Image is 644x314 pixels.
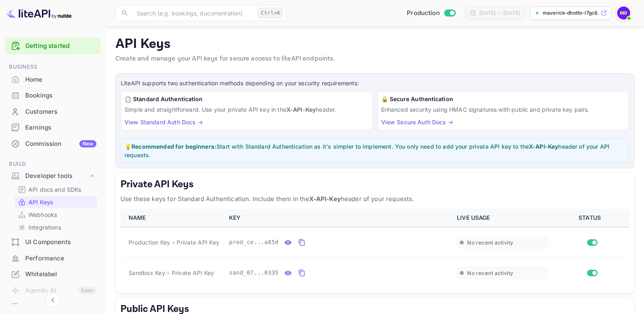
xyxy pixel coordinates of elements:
div: CommissionNew [5,136,100,152]
div: Performance [5,251,100,266]
strong: Recommended for beginners: [131,143,216,150]
div: Switch to Sandbox mode [404,9,458,18]
h6: 📋 Standard Authentication [124,95,369,104]
p: API Keys [28,198,53,206]
p: LiteAPI supports two authentication methods depending on your security requirements: [121,79,629,88]
a: CommissionNew [5,136,100,151]
span: No recent activity [467,270,513,277]
h6: 🔒 Secure Authentication [381,95,626,104]
a: Whitelabel [5,266,100,282]
div: Commission [25,139,96,149]
div: Whitelabel [25,270,96,279]
img: LiteAPI logo [7,6,72,19]
div: UI Components [25,238,96,247]
a: Webhooks [18,210,94,219]
button: Collapse navigation [46,293,60,308]
span: prod_ce...a85d [229,238,279,247]
div: Home [25,75,96,84]
a: Bookings [5,88,100,103]
a: API docs and SDKs [18,185,94,194]
div: Customers [25,107,96,117]
span: Production [407,9,440,18]
p: API Keys [116,36,634,52]
p: Webhooks [28,210,57,219]
div: Whitelabel [5,266,100,282]
h5: Private API Keys [120,178,629,191]
div: API Logs [25,303,96,312]
p: Integrations [28,223,61,232]
div: UI Components [5,234,100,250]
div: Bookings [5,88,100,104]
div: Customers [5,104,100,120]
th: NAME [120,209,224,227]
th: KEY [224,209,452,227]
p: Use these keys for Standard Authentication. Include them in the header of your requests. [120,194,629,204]
a: Home [5,72,100,87]
div: Developer tools [25,171,88,181]
span: sand_07...0335 [229,269,279,277]
input: Search (e.g. bookings, documentation) [132,5,255,21]
div: Earnings [25,123,96,132]
a: Performance [5,251,100,266]
div: Earnings [5,120,100,136]
p: Create and manage your API keys for secure access to liteAPI endpoints. [116,54,634,64]
p: 💡 Start with Standard Authentication as it's simpler to implement. You only need to add your priv... [124,142,625,159]
img: Maverick Dhotte [617,6,630,19]
div: API Keys [15,196,97,208]
div: API docs and SDKs [15,184,97,195]
div: Webhooks [15,209,97,221]
div: Integrations [15,221,97,233]
span: Sandbox Key – Private API Key [129,269,214,277]
span: Build [5,160,100,169]
p: maverick-dhotte-l7gc6.... [543,9,599,17]
div: Home [5,72,100,88]
a: Getting started [25,41,96,51]
div: New [79,140,96,147]
strong: X-API-Key [309,195,341,203]
div: Performance [25,254,96,263]
a: UI Components [5,234,100,249]
span: Production Key – Private API Key [129,238,219,247]
div: Bookings [25,91,96,100]
span: Business [5,63,100,71]
th: LIVE USAGE [452,209,553,227]
p: Simple and straightforward. Use your private API key in the header. [124,105,369,114]
span: No recent activity [467,239,513,246]
div: Developer tools [5,169,100,183]
p: API docs and SDKs [28,185,81,194]
th: STATUS [553,209,629,227]
strong: X-API-Key [529,143,558,150]
table: private api keys table [120,209,629,288]
a: View Standard Auth Docs → [124,119,203,126]
div: Getting started [5,38,100,54]
a: Integrations [18,223,94,232]
div: [DATE] — [DATE] [479,9,520,17]
a: View Secure Auth Docs → [381,119,453,126]
a: API Keys [18,198,94,206]
p: Enhanced security using HMAC signatures with public and private key pairs. [381,105,626,114]
div: Ctrl+K [258,8,283,18]
a: Customers [5,104,100,119]
a: Earnings [5,120,100,135]
strong: X-API-Key [286,106,316,113]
